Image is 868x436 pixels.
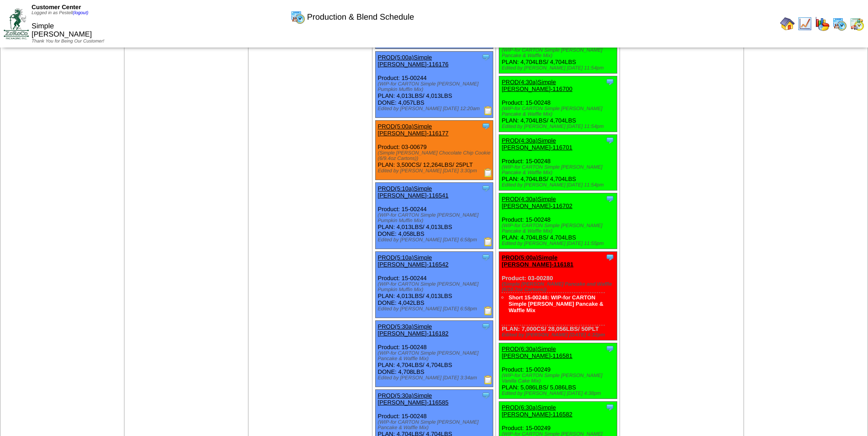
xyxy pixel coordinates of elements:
a: PROD(5:10a)Simple [PERSON_NAME]-116541 [378,185,449,199]
div: Edited by [PERSON_NAME] [DATE] 6:58pm [378,237,493,243]
div: (WIP-for CARTON Simple [PERSON_NAME] Pancake & Waffle Mix) [501,48,616,58]
span: Thank You for Being Our Customer! [32,39,104,44]
img: Production Report [484,375,493,384]
div: Edited by [PERSON_NAME] [DATE] 11:54pm [501,65,616,71]
div: (WIP-for CARTON Simple [PERSON_NAME] Pumpkin Muffin Mix) [378,282,493,292]
img: Tooltip [481,122,491,131]
div: (WIP-for CARTON Simple [PERSON_NAME] Pancake & Waffle Mix) [378,351,493,362]
div: (WIP-for CARTON Simple [PERSON_NAME] Pancake & Waffle Mix) [501,165,616,175]
img: Tooltip [605,344,615,353]
img: calendarprod.gif [832,16,847,31]
div: (WIP-for CARTON Simple [PERSON_NAME] Pancake & Waffle Mix) [378,420,493,431]
a: PROD(5:30a)Simple [PERSON_NAME]-116585 [378,392,449,406]
img: Production Report [484,237,493,246]
div: Product: 15-00248 PLAN: 4,704LBS / 4,704LBS [499,193,617,249]
div: (Simple [PERSON_NAME] Chocolate Chip Cookie (6/9.4oz Cartons)) [378,150,493,161]
a: PROD(5:00a)Simple [PERSON_NAME]-116177 [378,123,449,137]
div: Product: 03-00679 PLAN: 3,500CS / 12,264LBS / 25PLT [375,121,493,180]
img: Production Report [484,106,493,115]
a: PROD(6:30a)Simple [PERSON_NAME]-116581 [501,346,572,359]
img: calendarinout.gif [850,16,864,31]
div: Edited by [PERSON_NAME] [DATE] 11:54pm [501,124,616,129]
span: Production & Blend Schedule [307,12,414,22]
div: (WIP-for CARTON Simple [PERSON_NAME] Pumpkin Muffin Mix) [378,81,493,92]
img: Tooltip [481,391,491,400]
div: Product: 15-00248 PLAN: 4,704LBS / 4,704LBS [499,76,617,132]
img: Tooltip [605,403,615,412]
div: (WIP-for CARTON Simple [PERSON_NAME] Vanilla Cake Mix) [501,373,616,384]
a: PROD(4:30a)Simple [PERSON_NAME]-116700 [501,79,572,92]
img: Production Report [484,168,493,177]
div: Edited by [PERSON_NAME] [DATE] 12:20am [378,106,493,112]
img: calendarprod.gif [291,10,305,24]
div: Edited by [PERSON_NAME] [DATE] 3:34am [378,375,493,381]
a: Short 15-00248: WIP-for CARTON Simple [PERSON_NAME] Pancake & Waffle Mix [508,294,603,314]
div: Product: 15-00248 PLAN: 4,704LBS / 4,704LBS DONE: 4,708LBS [375,321,493,387]
a: PROD(5:10a)Simple [PERSON_NAME]-116542 [378,254,449,268]
a: PROD(5:00a)Simple [PERSON_NAME]-116181 [501,254,573,268]
div: (WIP-for CARTON Simple [PERSON_NAME] Pancake & Waffle Mix) [501,223,616,234]
img: Tooltip [605,194,615,203]
span: Logged in as Pestell [32,11,88,16]
div: Product: 15-00244 PLAN: 4,013LBS / 4,013LBS DONE: 4,057LBS [375,52,493,118]
a: PROD(4:30a)Simple [PERSON_NAME]-116701 [501,137,572,151]
img: Tooltip [481,184,491,193]
div: Edited by [PERSON_NAME] [DATE] 4:38pm [501,391,616,396]
a: (logout) [73,11,88,16]
div: Edited by [PERSON_NAME] [DATE] 4:32pm [501,332,616,338]
div: Product: 15-00244 PLAN: 4,013LBS / 4,013LBS DONE: 4,058LBS [375,183,493,249]
img: graph.gif [815,16,830,31]
a: PROD(4:30a)Simple [PERSON_NAME]-116702 [501,196,572,209]
img: Production Report [484,306,493,315]
span: Customer Center [32,4,81,11]
div: Product: 03-00280 PLAN: 7,000CS / 28,056LBS / 50PLT [499,252,617,340]
div: Edited by [PERSON_NAME] [DATE] 11:54pm [501,182,616,188]
a: PROD(5:00a)Simple [PERSON_NAME]-116176 [378,54,449,68]
a: PROD(5:30a)Simple [PERSON_NAME]-116182 [378,323,449,337]
div: (WIP-for CARTON Simple [PERSON_NAME] Pumpkin Muffin Mix) [378,213,493,223]
img: line_graph.gif [798,16,812,31]
div: (WIP-for CARTON Simple [PERSON_NAME] Pancake & Waffle Mix) [501,106,616,117]
img: Tooltip [481,322,491,331]
div: Product: 15-00244 PLAN: 4,013LBS / 4,013LBS DONE: 4,042LBS [375,252,493,318]
img: ZoRoCo_Logo(Green%26Foil)%20jpg.webp [4,8,29,39]
span: Simple [PERSON_NAME] [32,22,92,38]
img: Tooltip [605,253,615,262]
div: Edited by [PERSON_NAME] [DATE] 6:58pm [378,306,493,312]
div: Edited by [PERSON_NAME] [DATE] 3:30pm [378,168,493,174]
div: (Simple [PERSON_NAME] Pancake and Waffle (6/10.7oz Cartons)) [501,282,616,292]
img: Tooltip [481,253,491,262]
a: PROD(6:30a)Simple [PERSON_NAME]-116582 [501,404,572,418]
img: Tooltip [605,136,615,145]
img: Tooltip [481,53,491,62]
div: Product: 15-00248 PLAN: 4,704LBS / 4,704LBS [499,135,617,191]
img: home.gif [780,16,795,31]
img: Tooltip [605,77,615,86]
div: Edited by [PERSON_NAME] [DATE] 11:55pm [501,241,616,246]
div: Product: 15-00249 PLAN: 5,086LBS / 5,086LBS [499,343,617,399]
